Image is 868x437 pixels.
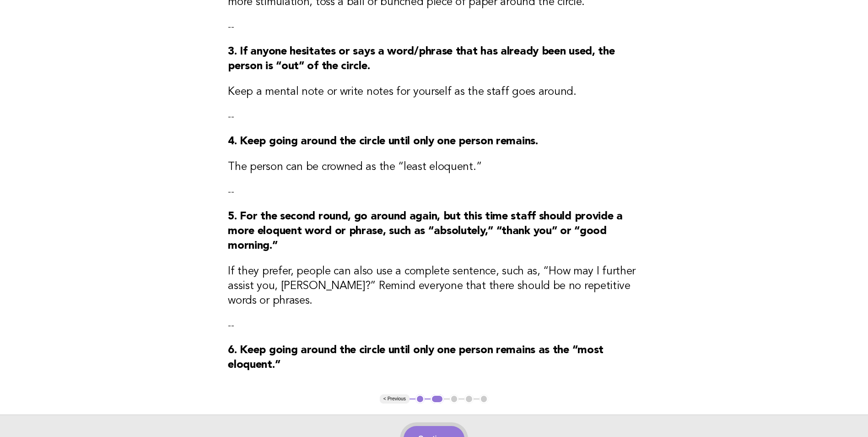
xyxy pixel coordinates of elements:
[228,46,615,72] strong: 3. If anyone hesitates or says a word/phrase that has already been used, the person is “out” of t...
[228,136,538,147] strong: 4. Keep going around the circle until only one person remains.
[228,160,640,175] h3: The person can be crowned as the “least eloquent.”
[228,264,640,308] h3: If they prefer, people can also use a complete sentence, such as, “How may I further assist you, ...
[415,394,425,404] button: 1
[228,85,640,99] h3: Keep a mental note or write notes for yourself as the staff goes around.
[380,394,410,404] button: < Previous
[431,394,444,404] button: 2
[228,345,604,371] strong: 6. Keep going around the circle until only one person remains as the “most eloquent.”
[228,319,640,332] p: --
[228,211,623,251] strong: 5. For the second round, go around again, but this time staff should provide a more eloquent word...
[228,186,640,198] p: --
[228,21,640,33] p: --
[228,110,640,123] p: --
